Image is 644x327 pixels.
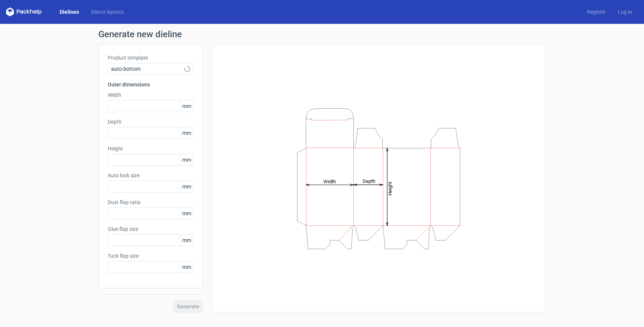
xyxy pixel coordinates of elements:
a: Register [581,8,612,16]
label: Auto lock size [108,172,193,179]
span: mm [180,208,193,219]
label: Height [108,145,193,152]
label: Depth [108,118,193,126]
h1: Generate new dieline [98,30,546,39]
span: mm [180,235,193,246]
span: mm [180,127,193,139]
tspan: Depth [363,178,375,184]
label: Width [108,91,193,99]
label: Dust flap ratio [108,199,193,206]
span: mm [180,154,193,165]
label: Glue flap size [108,225,193,233]
a: Diecut layouts [85,8,130,16]
span: auto-bottom [111,65,184,73]
label: Product template [108,54,193,61]
span: mm [180,181,193,192]
tspan: Width [323,178,336,184]
tspan: Height [387,181,393,195]
span: mm [180,261,193,273]
label: Tuck flap size [108,252,193,260]
a: Log in [612,8,638,16]
h3: Outer dimensions [108,81,193,88]
a: Dielines [54,8,85,16]
span: mm [180,101,193,112]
